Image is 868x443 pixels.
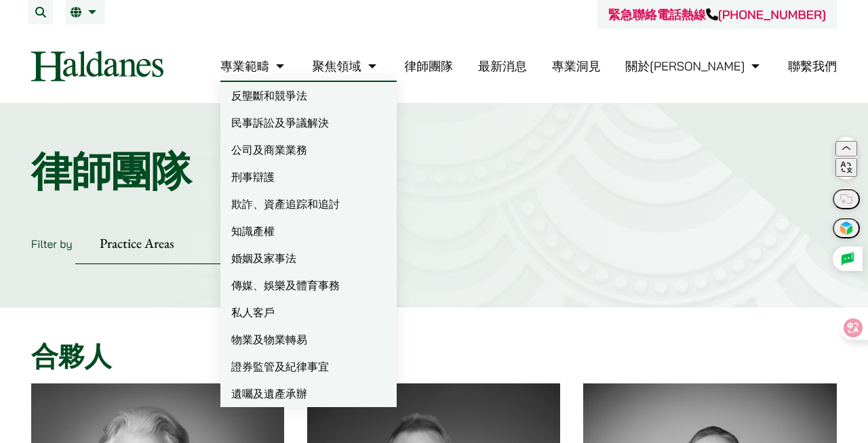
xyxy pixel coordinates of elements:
[404,58,453,74] a: 律師團隊
[220,326,397,353] a: 物業及物業轉易
[220,136,397,163] a: 公司及商業業務
[220,299,397,326] a: 私人客戶
[608,7,826,22] a: 緊急聯絡電話熱線[PHONE_NUMBER]
[552,58,601,74] a: 專業洞見
[220,217,397,245] a: 知識產權
[31,237,73,251] label: Filter by
[220,109,397,136] a: 民事訴訟及爭議解決
[788,58,837,74] a: 聯繫我們
[220,58,288,74] a: 專業範疇
[220,380,397,407] a: 遺囑及遺產承辦
[220,82,397,109] a: 反壟斷和競爭法
[220,353,397,380] a: 證券監管及紀律事宜
[71,7,100,18] a: 繁
[31,340,837,373] h2: 合夥人
[478,58,527,74] a: 最新消息
[220,245,397,272] a: 婚姻及家事法
[220,163,397,190] a: 刑事辯護
[220,272,397,299] a: 傳媒、娛樂及體育事務
[313,58,380,74] a: 聚焦領域
[625,58,763,74] a: 關於何敦
[31,51,163,81] img: Logo of Haldanes
[220,190,397,217] a: 欺詐、資產追踪和追討
[31,147,837,196] h1: 律師團隊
